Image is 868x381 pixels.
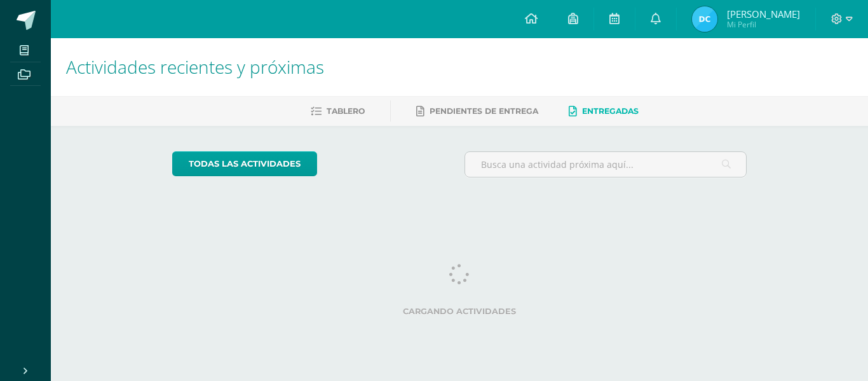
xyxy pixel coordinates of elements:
[582,106,639,116] span: Entregadas
[727,19,800,30] span: Mi Perfil
[311,101,365,121] a: Tablero
[727,8,800,20] span: [PERSON_NAME]
[430,106,538,116] span: Pendientes de entrega
[416,101,538,121] a: Pendientes de entrega
[66,55,324,79] span: Actividades recientes y próximas
[327,106,365,116] span: Tablero
[692,6,717,32] img: 06c843b541221984c6119e2addf5fdcd.png
[465,152,747,177] input: Busca una actividad próxima aquí...
[172,307,747,316] label: Cargando actividades
[569,101,639,121] a: Entregadas
[172,151,317,176] a: todas las Actividades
